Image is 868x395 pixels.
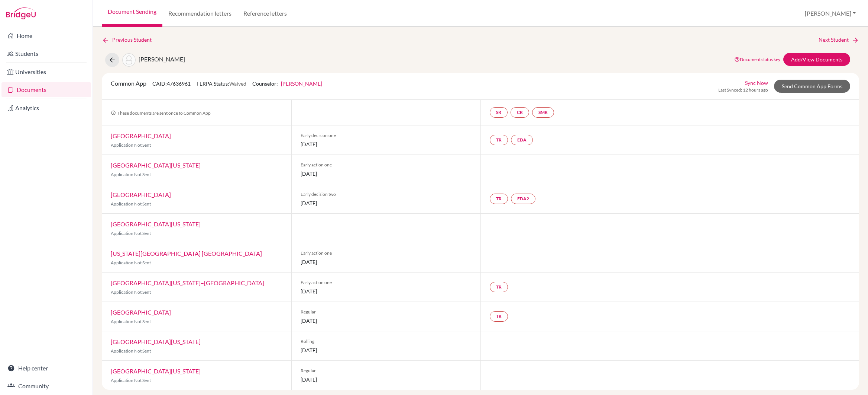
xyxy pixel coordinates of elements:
span: Common App [111,80,146,87]
span: [DATE] [301,170,472,178]
a: TR [490,194,508,204]
span: Rolling [301,338,472,345]
a: [GEOGRAPHIC_DATA][US_STATE] [111,367,201,375]
span: Application Not Sent [111,230,151,236]
span: Regular [301,367,472,374]
a: Analytics [1,101,91,115]
span: Regular [301,309,472,315]
span: Application Not Sent [111,201,151,207]
a: Sync Now [745,79,768,87]
a: TR [490,135,508,145]
span: [DATE] [301,317,472,325]
a: [GEOGRAPHIC_DATA][US_STATE] [111,220,201,227]
span: [DATE] [301,346,472,354]
a: [GEOGRAPHIC_DATA] [111,309,171,316]
img: Bridge-U [6,7,36,19]
span: Early decision two [301,191,472,198]
span: Application Not Sent [111,378,151,383]
a: CR [511,107,529,118]
span: Early decision one [301,132,472,139]
span: Application Not Sent [111,348,151,354]
a: SR [490,107,508,118]
a: Document status key [734,57,780,62]
span: Application Not Sent [111,142,151,148]
span: [DATE] [301,287,472,295]
a: Next Student [819,36,859,44]
a: Students [1,46,91,61]
span: Early action one [301,162,472,168]
span: [DATE] [301,376,472,383]
span: Waived [229,80,246,87]
a: Universities [1,64,91,79]
span: [PERSON_NAME] [139,55,185,63]
span: Counselor: [252,80,322,87]
span: Application Not Sent [111,260,151,265]
span: Early action one [301,279,472,286]
span: Application Not Sent [111,319,151,324]
span: FERPA Status: [197,80,246,87]
a: Previous Student [102,36,158,44]
span: [DATE] [301,140,472,148]
button: [PERSON_NAME] [801,6,859,20]
span: Early action one [301,250,472,257]
a: Community [1,379,91,394]
a: SMR [532,107,554,118]
span: Application Not Sent [111,289,151,295]
span: Application Not Sent [111,172,151,177]
a: [GEOGRAPHIC_DATA][US_STATE]–[GEOGRAPHIC_DATA] [111,279,264,286]
span: Last Synced: 12 hours ago [718,87,768,93]
a: TR [490,282,508,292]
a: Help center [1,361,91,376]
a: EDA [511,135,533,145]
a: Documents [1,82,91,97]
span: These documents are sent once to Common App [111,110,211,116]
a: [GEOGRAPHIC_DATA] [111,132,171,139]
a: Home [1,28,91,43]
a: Add/View Documents [783,53,850,66]
a: TR [490,311,508,322]
a: [GEOGRAPHIC_DATA] [111,191,171,198]
a: [GEOGRAPHIC_DATA][US_STATE] [111,162,201,169]
a: [US_STATE][GEOGRAPHIC_DATA] [GEOGRAPHIC_DATA] [111,250,262,257]
a: Send Common App Forms [774,80,850,93]
span: CAID: 47636961 [152,80,191,87]
a: [PERSON_NAME] [281,80,322,87]
a: [GEOGRAPHIC_DATA][US_STATE] [111,338,201,345]
span: [DATE] [301,258,472,266]
span: [DATE] [301,199,472,207]
a: EDA2 [511,194,535,204]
